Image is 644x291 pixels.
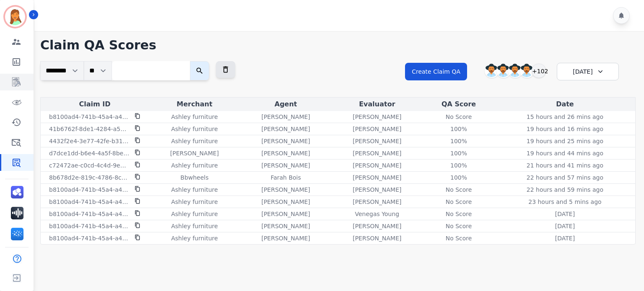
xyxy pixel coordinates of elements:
p: Ashley furniture [171,222,218,230]
div: Evaluator [333,99,421,109]
div: No Score [440,113,478,121]
div: Merchant [151,99,239,109]
p: [PERSON_NAME] [261,161,310,170]
p: [PERSON_NAME] [353,161,401,170]
p: [PERSON_NAME] [261,185,310,194]
div: Claim ID [42,99,147,109]
p: [DATE] [555,222,575,230]
p: Ashley furniture [171,125,218,133]
p: Ashley furniture [171,234,218,242]
div: [DATE] [557,63,619,80]
p: [DATE] [555,210,575,218]
div: 100 % [440,137,478,145]
p: b8100ad4-741b-45a4-a4d7-5f668de04e32 [49,185,130,194]
div: No Score [440,198,478,206]
p: Bbwheels [180,173,208,182]
div: Agent [242,99,330,109]
p: [PERSON_NAME] [353,185,401,194]
p: [DATE] [555,234,575,242]
p: 15 hours and 26 mins ago [527,113,603,121]
p: 22 hours and 57 mins ago [527,173,603,182]
p: 19 hours and 44 mins ago [527,149,603,157]
p: [PERSON_NAME] [353,149,401,157]
div: No Score [440,210,478,218]
p: [PERSON_NAME] [261,234,310,242]
p: [PERSON_NAME] [170,149,219,157]
p: [PERSON_NAME] [353,137,401,145]
p: 19 hours and 16 mins ago [527,125,603,133]
p: [PERSON_NAME] [353,234,401,242]
p: 8b678d2e-819c-4786-8c94-d4f6f2787e48 [49,173,130,182]
p: [PERSON_NAME] [261,198,310,206]
p: [PERSON_NAME] [353,113,401,121]
img: Bordered avatar [5,7,25,27]
div: 100 % [440,161,478,170]
div: Date [496,99,634,109]
div: No Score [440,234,478,242]
p: [PERSON_NAME] [261,125,310,133]
p: [PERSON_NAME] [261,210,310,218]
button: Create Claim QA [405,63,467,80]
p: 4432f2e4-3e77-42fe-b313-8d6e0bd868b1 [49,137,130,145]
p: [PERSON_NAME] [353,125,401,133]
p: [PERSON_NAME] [261,149,310,157]
p: 22 hours and 59 mins ago [527,185,603,194]
h1: Claim QA Scores [40,38,636,53]
p: Ashley furniture [171,137,218,145]
p: d7dce1dd-b6e4-4a5f-8beb-3e234d686628 [49,149,130,157]
p: c72472ae-c0cd-4c4d-9ebc-53924fe0e264 [49,161,130,170]
p: Ashley furniture [171,210,218,218]
p: [PERSON_NAME] [353,222,401,230]
div: +102 [532,64,546,78]
p: Venegas Young [355,210,399,218]
p: 23 hours and 5 mins ago [528,198,601,206]
div: 100 % [440,125,478,133]
p: [PERSON_NAME] [261,113,310,121]
p: Farah Bois [270,173,301,182]
p: b8100ad4-741b-45a4-a4d7-5f668de04e32 [49,234,130,242]
div: No Score [440,222,478,230]
p: 19 hours and 25 mins ago [527,137,603,145]
p: b8100ad4-741b-45a4-a4d7-5f668de04e32 [49,198,130,206]
p: b8100ad4-741b-45a4-a4d7-5f668de04e32 [49,210,130,218]
div: 100 % [440,149,478,157]
div: QA Score [424,99,493,109]
p: Ashley furniture [171,185,218,194]
p: b8100ad4-741b-45a4-a4d7-5f668de04e32 [49,113,130,121]
p: Ashley furniture [171,198,218,206]
p: [PERSON_NAME] [353,173,401,182]
p: [PERSON_NAME] [261,222,310,230]
p: b8100ad4-741b-45a4-a4d7-5f668de04e32 [49,222,130,230]
p: [PERSON_NAME] [353,198,401,206]
p: 21 hours and 41 mins ago [527,161,603,170]
p: Ashley furniture [171,161,218,170]
p: Ashley furniture [171,113,218,121]
div: No Score [440,185,478,194]
div: 100 % [440,173,478,182]
p: [PERSON_NAME] [261,137,310,145]
p: 41b6762f-8de1-4284-a555-04eaed9e4295 [49,125,130,133]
